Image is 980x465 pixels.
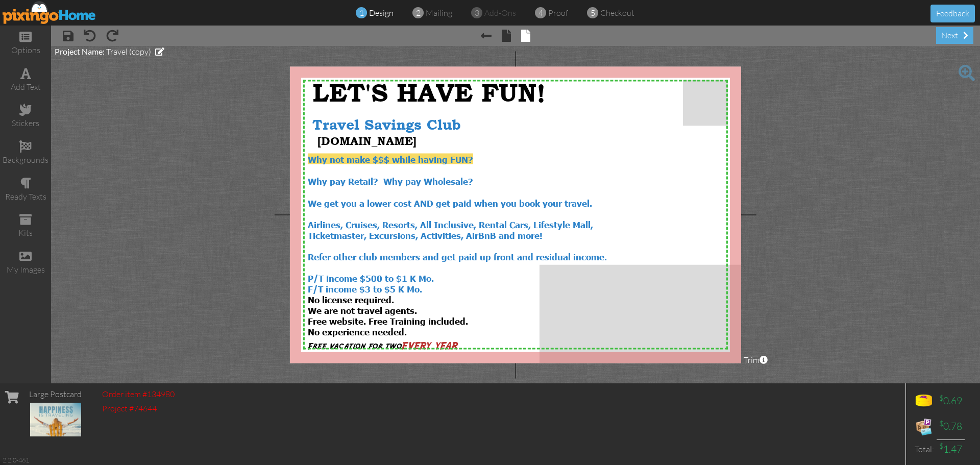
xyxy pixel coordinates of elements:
span: checkout [600,8,634,18]
td: 0.69 [937,388,965,414]
span: design [369,8,394,18]
img: pixingo logo [3,1,96,24]
div: Large Postcard [29,388,82,400]
button: Feedback [930,5,975,22]
span: 4 [538,7,543,19]
span: P/T income $500 to $1 K Mo. [308,273,434,283]
span: F/T income $3 to $5 K Mo. [308,283,422,294]
span: Travel (copy) [106,46,151,57]
div: Order item #134980 [102,388,175,400]
span: add-ons [484,8,516,18]
td: Total: [911,439,937,459]
td: 0.78 [937,414,965,439]
span: [DOMAIN_NAME] [317,134,416,147]
div: Project #74644 [102,403,175,414]
div: 2.2.0-461 [3,455,29,464]
span: Travel Savings Club [312,116,461,133]
span: LET'S HAVE FUN! [312,77,546,108]
span: mailing [426,8,452,18]
img: 134980-1-1756010588245-4c374c8f922a6969-qa.jpg [30,403,81,436]
span: No license required. [308,294,394,305]
img: expense-icon.png [914,417,934,437]
td: 1.47 [937,439,965,459]
span: Free vacation for two [308,342,402,351]
span: 5 [591,7,595,19]
span: proof [548,8,568,18]
span: 1 [359,7,364,19]
span: No experience needed. [308,326,407,337]
span: EVERY YEAR [402,341,458,351]
span: Why pay Retail? Why pay Wholesale? [308,176,473,186]
sup: $ [939,442,943,450]
img: points-icon.png [914,391,934,411]
sup: $ [939,419,943,428]
div: next [936,27,973,44]
span: We get you a lower cost AND get paid when you book your travel. Airlines, Cruises, Resorts, All I... [308,198,607,262]
span: We are not travel agents. Free website. Free Training included. [308,305,468,326]
span: Trim [744,354,768,366]
span: Why not make $$$ while having FUN? [308,154,473,164]
span: Project Name: [55,46,105,56]
span: 2 [416,7,421,19]
sup: $ [939,394,943,402]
